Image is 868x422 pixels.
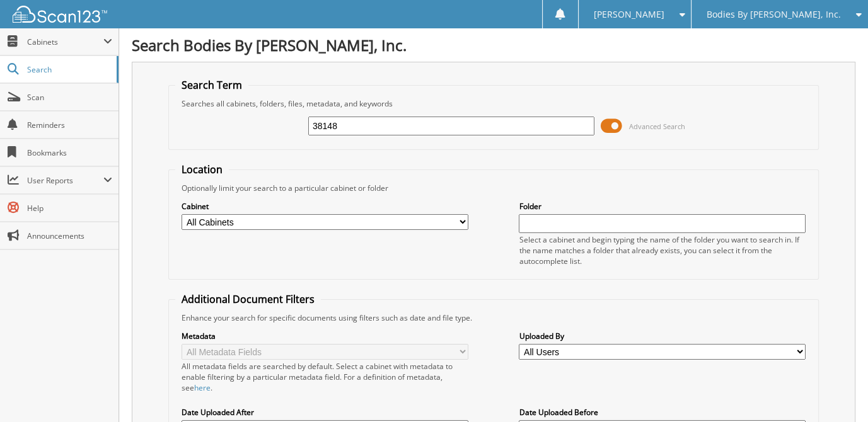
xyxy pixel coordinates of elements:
span: Scan [27,92,112,103]
span: User Reports [27,175,103,186]
label: Uploaded By [519,331,805,341]
label: Folder [519,201,805,212]
div: Optionally limit your search to a particular cabinet or folder [175,183,811,193]
h1: Search Bodies By [PERSON_NAME], Inc. [132,35,855,55]
span: Announcements [27,231,112,241]
span: Bodies By [PERSON_NAME], Inc. [707,11,841,18]
div: Searches all cabinets, folders, files, metadata, and keywords [175,98,811,109]
span: Search [27,64,110,75]
label: Cabinet [182,201,468,212]
legend: Additional Document Filters [175,292,321,306]
div: All metadata fields are searched by default. Select a cabinet with metadata to enable filtering b... [182,361,468,393]
span: Help [27,203,112,214]
img: scan123-logo-white.svg [13,6,107,23]
span: Bookmarks [27,147,112,158]
span: Reminders [27,120,112,130]
label: Date Uploaded Before [519,407,805,418]
label: Date Uploaded After [182,407,468,418]
legend: Search Term [175,78,248,92]
div: Enhance your search for specific documents using filters such as date and file type. [175,312,811,323]
div: Select a cabinet and begin typing the name of the folder you want to search in. If the name match... [519,234,805,266]
span: Advanced Search [629,122,685,131]
span: [PERSON_NAME] [594,11,664,18]
label: Metadata [182,331,468,341]
span: Cabinets [27,37,103,47]
legend: Location [175,163,229,176]
a: here [194,382,211,393]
